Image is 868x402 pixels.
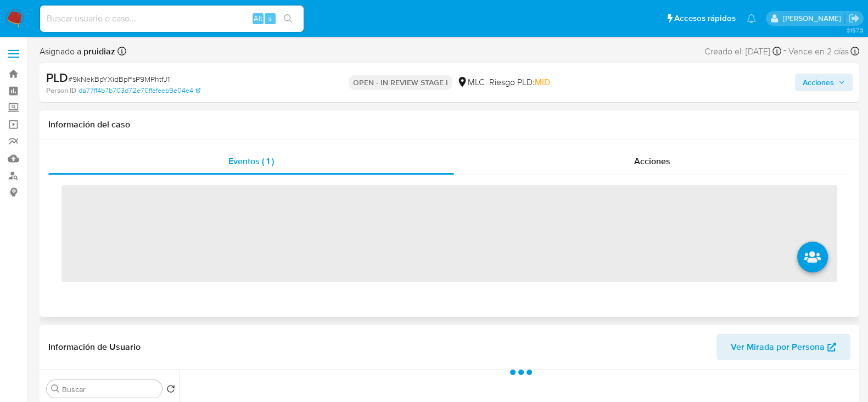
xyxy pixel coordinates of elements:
span: ‌ [61,185,837,282]
button: Volver al orden por defecto [166,384,175,397]
span: # 9kNekBpYXidBpFsP9MPhtfJ1 [68,74,170,85]
a: Notificaciones [747,14,756,23]
span: Vence en 2 días [788,46,849,58]
button: Ver Mirada por Persona [716,334,850,360]
h1: Información del caso [48,119,850,130]
span: Riesgo PLD: [489,76,550,88]
b: PLD [46,69,68,86]
span: MID [535,76,550,88]
button: search-icon [277,11,299,26]
span: Acciones [803,74,834,91]
span: Acciones [634,155,670,168]
div: Creado el: [DATE] [704,44,781,59]
button: Acciones [795,74,853,91]
button: Buscar [51,384,60,393]
p: OPEN - IN REVIEW STAGE I [349,75,452,90]
input: Buscar usuario o caso... [40,12,304,26]
h1: Información de Usuario [48,342,141,353]
span: Alt [254,13,262,24]
span: Eventos ( 1 ) [228,155,274,168]
span: Accesos rápidos [674,13,736,24]
a: da77ff4b7b703d72e70ffefeeb9e04e4 [79,86,200,96]
b: Person ID [46,86,76,96]
span: s [268,13,272,24]
a: Salir [848,13,860,24]
span: - [783,44,786,59]
span: Asignado a [40,46,115,58]
input: Buscar [62,384,158,394]
span: Ver Mirada por Persona [731,334,825,360]
div: MLC [457,76,485,88]
b: pruidiaz [81,45,115,58]
p: pablo.ruidiaz@mercadolibre.com [782,13,844,24]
